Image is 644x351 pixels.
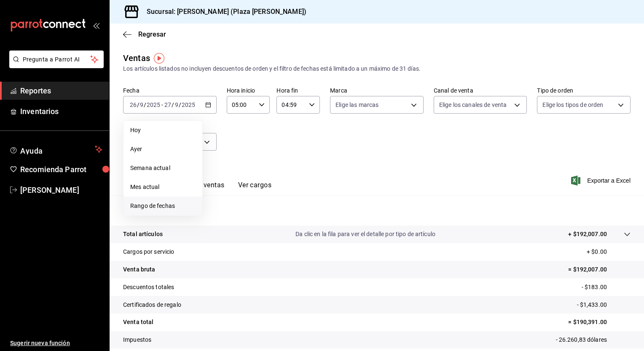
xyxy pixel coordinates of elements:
[573,175,631,186] button: Exportar a Excel
[123,335,151,344] p: Impuestos
[23,55,91,64] span: Pregunta a Parrot AI
[140,101,144,108] input: --
[129,101,137,108] input: --
[123,300,181,309] p: Certificados de regalo
[238,181,272,195] button: Ver cargos
[130,183,196,191] span: Mes actual
[130,202,196,210] span: Rango de fechas
[146,101,161,108] input: ----
[568,318,631,327] p: = $190,391.00
[434,88,527,93] label: Canal de venta
[9,51,104,68] button: Pregunta a Parrot AI
[93,22,99,29] button: open_drawer_menu
[130,126,196,135] span: Hoy
[10,340,70,346] font: Sugerir nueva función
[130,164,196,173] span: Semana actual
[556,335,631,344] p: - 26.260,83 dólares
[568,230,607,239] p: + $192,007.00
[335,101,378,109] span: Elige las marcas
[587,247,631,256] p: + $0.00
[20,86,51,95] font: Reportes
[179,101,181,108] span: /
[191,181,225,195] button: Ver ventas
[568,265,631,274] p: = $192,007.00
[20,165,86,174] font: Recomienda Parrot
[276,88,320,93] label: Hora fin
[123,88,217,93] label: Fecha
[227,88,270,93] label: Hora inicio
[123,30,166,38] button: Regresar
[20,144,91,154] span: Ayuda
[172,101,174,108] span: /
[137,181,271,195] div: Pestañas de navegación
[123,318,153,327] p: Venta total
[138,30,166,38] span: Regresar
[537,88,631,93] label: Tipo de orden
[164,101,172,108] input: --
[154,53,164,64] img: Marcador de información sobre herramientas
[20,186,79,194] font: [PERSON_NAME]
[137,101,140,108] span: /
[130,145,196,154] span: Ayer
[144,101,146,108] span: /
[161,101,163,108] span: -
[20,107,59,116] font: Inventarios
[330,88,424,93] label: Marca
[123,247,174,256] p: Cargos por servicio
[181,101,196,108] input: ----
[174,101,179,108] input: --
[587,177,631,184] font: Exportar a Excel
[295,230,435,239] p: Da clic en la fila para ver el detalle por tipo de artículo
[123,265,155,274] p: Venta bruta
[123,230,163,239] p: Total artículos
[439,101,507,109] span: Elige los canales de venta
[123,205,631,215] p: Resumen
[6,61,104,70] a: Pregunta a Parrot AI
[123,52,150,64] div: Ventas
[123,64,631,73] div: Los artículos listados no incluyen descuentos de orden y el filtro de fechas está limitado a un m...
[582,283,631,292] p: - $183.00
[123,283,174,292] p: Descuentos totales
[577,300,631,309] p: - $1,433.00
[140,7,306,17] h3: Sucursal: [PERSON_NAME] (Plaza [PERSON_NAME])
[542,101,603,109] span: Elige los tipos de orden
